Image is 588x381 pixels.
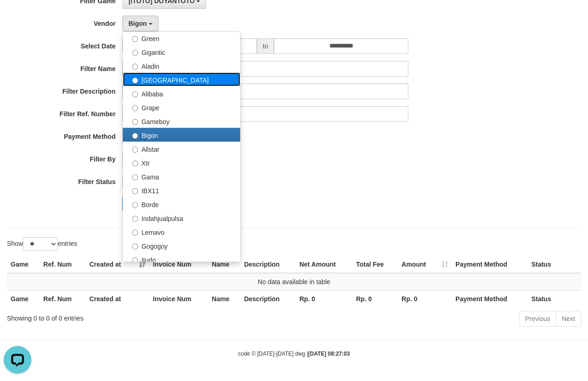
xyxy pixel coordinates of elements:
[352,290,398,307] th: Rp. 0
[123,238,240,252] label: Gogogoy
[132,77,138,83] input: [GEOGRAPHIC_DATA]
[132,36,138,42] input: Green
[308,351,350,357] strong: [DATE] 08:27:03
[123,155,240,169] label: Xtr
[132,119,138,125] input: Gameboy
[132,244,138,250] input: Gogogoy
[208,256,241,273] th: Name
[132,161,138,167] input: Xtr
[123,72,240,86] label: [GEOGRAPHIC_DATA]
[123,45,240,59] label: Gigantic
[132,64,138,70] input: Aladin
[85,290,149,307] th: Created at
[296,290,352,307] th: Rp. 0
[123,183,240,197] label: IBX11
[240,256,296,273] th: Description
[23,237,58,251] select: Showentries
[132,105,138,111] input: Grape
[132,133,138,139] input: Bigon
[132,257,138,263] input: Itudo
[123,86,240,100] label: Alibaba
[132,230,138,236] input: Lemavo
[527,290,581,307] th: Status
[149,256,208,273] th: Invoice Num
[132,188,138,194] input: IBX11
[123,31,240,45] label: Green
[208,290,241,307] th: Name
[398,290,452,307] th: Rp. 0
[132,147,138,153] input: Allstar
[123,211,240,225] label: Indahjualpulsa
[7,256,40,273] th: Game
[40,256,86,273] th: Ref. Num
[123,114,240,128] label: Gameboy
[132,202,138,208] input: Borde
[123,225,240,238] label: Lemavo
[452,256,527,273] th: Payment Method
[85,256,149,273] th: Created at: activate to sort column ascending
[556,311,581,327] a: Next
[123,252,240,266] label: Itudo
[238,351,350,357] small: code © [DATE]-[DATE] dwg |
[7,290,40,307] th: Game
[132,91,138,97] input: Alibaba
[527,256,581,273] th: Status
[149,290,208,307] th: Invoice Num
[398,256,452,273] th: Amount: activate to sort column ascending
[519,311,556,327] a: Previous
[352,256,398,273] th: Total Fee
[132,174,138,180] input: Gama
[123,142,240,155] label: Allstar
[128,20,147,27] span: Bigon
[122,16,158,31] button: Bigon
[7,273,581,291] td: No data available in table
[123,169,240,183] label: Gama
[7,237,77,251] label: Show entries
[123,197,240,211] label: Borde
[132,50,138,56] input: Gigantic
[40,290,86,307] th: Ref. Num
[452,290,527,307] th: Payment Method
[240,290,296,307] th: Description
[132,216,138,222] input: Indahjualpulsa
[7,310,238,323] div: Showing 0 to 0 of 0 entries
[123,100,240,114] label: Grape
[4,4,31,31] button: Open LiveChat chat widget
[123,128,240,142] label: Bigon
[296,256,352,273] th: Net Amount
[257,38,274,54] span: to
[123,59,240,72] label: Aladin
